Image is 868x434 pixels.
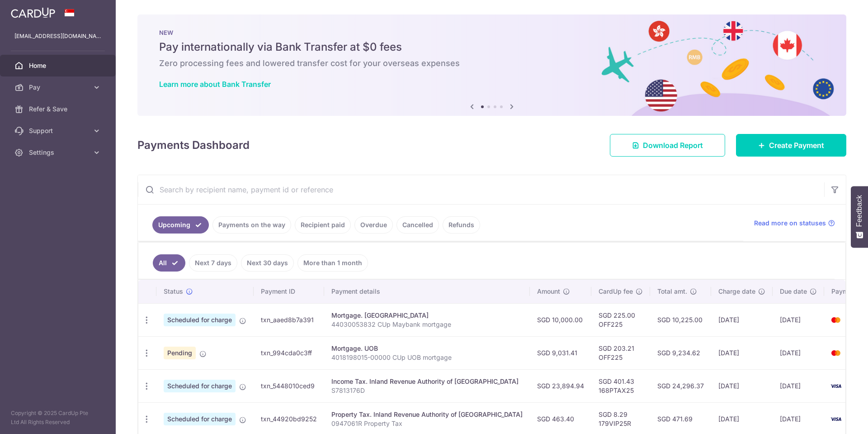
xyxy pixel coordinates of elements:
p: 0947061R Property Tax [331,419,523,428]
img: Bank Card [827,381,845,391]
span: Support [29,126,89,135]
p: 44030053832 CUp Maybank mortgage [331,320,523,329]
span: Create Payment [769,140,824,151]
a: Next 30 days [241,254,294,272]
div: Property Tax. Inland Revenue Authority of [GEOGRAPHIC_DATA] [331,410,523,419]
span: Settings [29,148,89,157]
p: S7813176D [331,386,523,395]
a: All [153,254,185,272]
a: Learn more about Bank Transfer [159,80,271,89]
span: Status [164,287,183,296]
td: [DATE] [711,369,773,402]
img: Bank Card [827,414,845,424]
button: Feedback - Show survey [851,186,868,248]
th: Payment ID [254,280,324,303]
a: Recipient paid [295,216,351,234]
td: SGD 203.21 OFF225 [591,336,650,369]
td: SGD 10,225.00 [650,303,711,336]
input: Search by recipient name, payment id or reference [138,175,824,204]
h6: Zero processing fees and lowered transfer cost for your overseas expenses [159,58,825,69]
span: Download Report [643,140,703,151]
img: Bank transfer banner [137,14,846,116]
span: Feedback [855,195,863,227]
p: [EMAIL_ADDRESS][DOMAIN_NAME] [14,32,101,41]
td: [DATE] [711,336,773,369]
a: Next 7 days [189,254,237,272]
a: Create Payment [736,134,846,157]
td: txn_5448010ced9 [254,369,324,402]
td: SGD 401.43 168PTAX25 [591,369,650,402]
td: SGD 23,894.94 [530,369,591,402]
td: [DATE] [773,336,824,369]
div: Mortgage. UOB [331,344,523,353]
p: 4018198015-00000 CUp UOB mortgage [331,353,523,362]
a: Overdue [354,216,393,234]
td: SGD 9,031.41 [530,336,591,369]
h4: Payments Dashboard [137,137,250,153]
div: Income Tax. Inland Revenue Authority of [GEOGRAPHIC_DATA] [331,377,523,386]
span: Home [29,61,89,70]
a: Refunds [443,216,480,234]
span: Scheduled for charge [164,314,236,326]
h5: Pay internationally via Bank Transfer at $0 fees [159,40,825,54]
a: More than 1 month [297,254,368,272]
td: [DATE] [773,303,824,336]
span: Amount [537,287,560,296]
td: [DATE] [773,369,824,402]
img: CardUp [11,7,55,18]
p: NEW [159,29,825,36]
span: Read more on statuses [754,219,826,228]
td: SGD 10,000.00 [530,303,591,336]
div: Mortgage. [GEOGRAPHIC_DATA] [331,311,523,320]
a: Read more on statuses [754,219,835,228]
th: Payment details [324,280,530,303]
span: Due date [780,287,807,296]
span: Pay [29,83,89,92]
span: CardUp fee [599,287,633,296]
td: SGD 9,234.62 [650,336,711,369]
td: SGD 225.00 OFF225 [591,303,650,336]
span: Scheduled for charge [164,380,236,392]
span: Scheduled for charge [164,413,236,425]
td: txn_994cda0c3ff [254,336,324,369]
td: [DATE] [711,303,773,336]
a: Download Report [610,134,725,157]
span: Refer & Save [29,105,89,114]
td: SGD 24,296.37 [650,369,711,402]
span: Charge date [718,287,755,296]
span: Pending [164,347,196,359]
td: txn_aaed8b7a391 [254,303,324,336]
img: Bank Card [827,348,845,358]
a: Payments on the way [212,216,291,234]
a: Cancelled [396,216,439,234]
span: Total amt. [657,287,687,296]
a: Upcoming [152,216,209,234]
img: Bank Card [827,315,845,325]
